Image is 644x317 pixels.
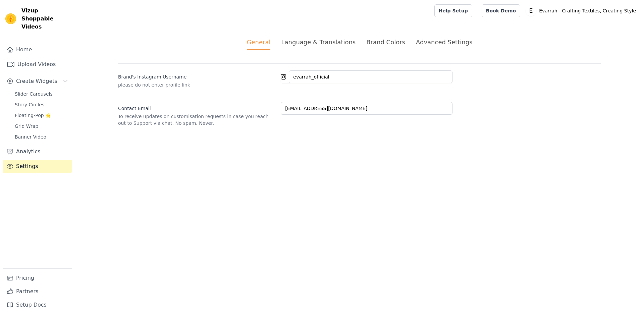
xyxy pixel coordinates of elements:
[15,91,53,97] span: Slider Carousels
[529,7,533,14] text: E
[434,4,472,17] a: Help Setup
[11,111,72,120] a: Floating-Pop ⭐
[5,13,16,24] img: Vizup
[15,134,46,140] span: Banner Video
[118,113,275,126] p: To receive updates on customisation requests in case you reach out to Support via chat. No spam. ...
[3,43,72,56] a: Home
[482,4,520,17] a: Book Demo
[3,74,72,88] button: Create Widgets
[11,132,72,142] a: Banner Video
[247,38,271,50] div: General
[3,145,72,158] a: Analytics
[3,58,72,71] a: Upload Videos
[536,5,639,17] p: Evarrah - Crafting Textiles, Creating Style
[15,112,51,119] span: Floating-Pop ⭐
[11,100,72,109] a: Story Circles
[3,285,72,298] a: Partners
[366,38,405,47] div: Brand Colors
[3,271,72,285] a: Pricing
[118,102,275,112] label: Contact Email
[416,38,472,47] div: Advanced Settings
[11,89,72,99] a: Slider Carousels
[11,121,72,131] a: Grid Wrap
[15,123,38,129] span: Grid Wrap
[3,298,72,312] a: Setup Docs
[16,77,57,85] span: Create Widgets
[21,7,69,31] span: Vizup Shoppable Videos
[281,38,356,47] div: Language & Translations
[15,101,44,108] span: Story Circles
[526,5,639,17] button: E Evarrah - Crafting Textiles, Creating Style
[3,160,72,173] a: Settings
[118,71,275,80] label: Brand's Instagram Username
[118,82,275,88] p: please do not enter profile link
